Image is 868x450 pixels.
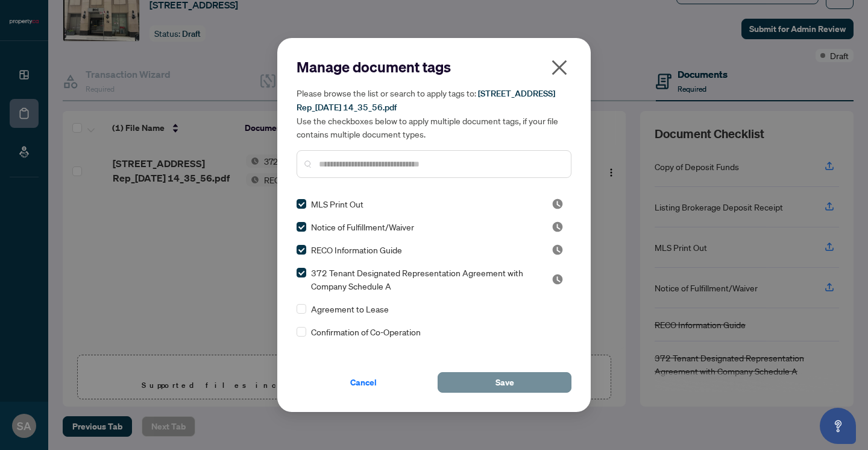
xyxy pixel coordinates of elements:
[820,408,856,444] button: Open asap
[311,302,389,315] span: Agreement to Lease
[550,58,569,77] span: close
[552,221,564,233] span: Pending Review
[350,373,377,392] span: Cancel
[552,273,564,285] img: status
[311,197,363,211] span: MLS Print Out
[311,325,421,338] span: Confirmation of Co-Operation
[552,273,564,285] span: Pending Review
[311,220,414,233] span: Notice of Fulfillment/Waiver
[552,198,564,210] span: Pending Review
[552,244,564,256] img: status
[495,373,514,392] span: Save
[552,198,564,210] img: status
[297,57,571,77] h2: Manage document tags
[438,372,571,393] button: Save
[552,221,564,233] img: status
[297,86,571,141] h5: Please browse the list or search to apply tags to: Use the checkboxes below to apply multiple doc...
[552,244,564,256] span: Pending Review
[311,266,537,293] span: 372 Tenant Designated Representation Agreement with Company Schedule A
[297,372,430,393] button: Cancel
[311,243,402,256] span: RECO Information Guide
